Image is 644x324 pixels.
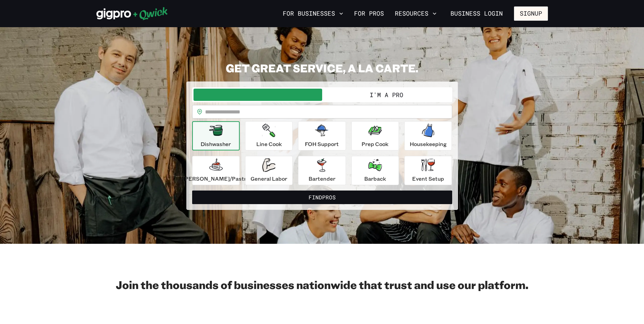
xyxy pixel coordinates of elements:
[351,8,387,19] a: For Pros
[364,175,386,183] p: Barback
[201,140,231,148] p: Dishwasher
[410,140,447,148] p: Housekeeping
[392,8,439,19] button: Resources
[194,89,322,101] button: I'm a Business
[305,140,339,148] p: FOH Support
[245,121,293,150] button: Line Cook
[404,156,452,185] button: Event Setup
[351,121,399,150] button: Prep Cook
[404,121,452,150] button: Housekeeping
[362,140,388,148] p: Prep Cook
[192,156,240,185] button: [PERSON_NAME]/Pastry
[251,175,287,183] p: General Labor
[351,156,399,185] button: Barback
[192,121,240,150] button: Dishwasher
[192,191,452,204] button: FindPros
[186,61,458,75] h2: GET GREAT SERVICE, A LA CARTE.
[298,156,346,185] button: Bartender
[245,156,293,185] button: General Labor
[514,6,548,21] button: Signup
[280,8,346,19] button: For Businesses
[183,175,249,183] p: [PERSON_NAME]/Pastry
[298,121,346,150] button: FOH Support
[412,175,444,183] p: Event Setup
[309,175,335,183] p: Bartender
[322,89,451,101] button: I'm a Pro
[445,6,509,21] a: Business Login
[96,278,548,291] h2: Join the thousands of businesses nationwide that trust and use our platform.
[256,140,282,148] p: Line Cook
